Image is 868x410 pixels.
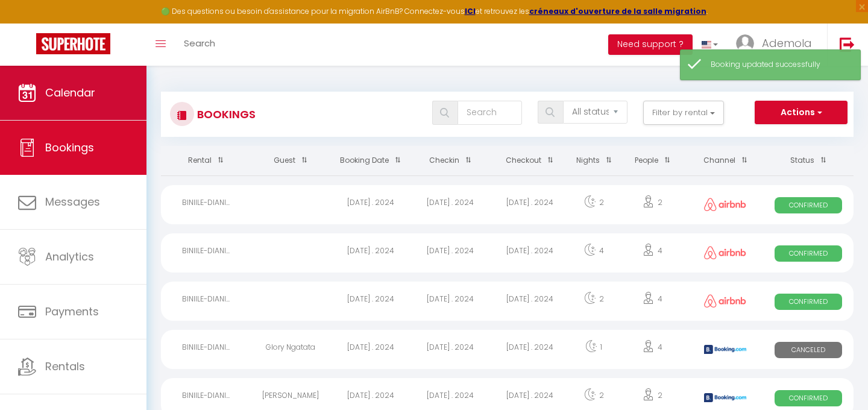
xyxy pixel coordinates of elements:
button: Filter by rental [643,101,724,125]
span: Ademola [762,36,812,51]
th: Sort by booking date [331,146,410,175]
a: créneaux d'ouverture de la salle migration [529,6,706,16]
img: logout [840,37,855,52]
span: Rentals [45,359,85,374]
a: ICI [465,6,476,16]
th: Sort by checkout [490,146,570,175]
th: Sort by rentals [161,146,251,175]
button: Ouvrir le widget de chat LiveChat [10,5,46,41]
a: Search [175,24,224,66]
span: Analytics [45,249,94,264]
span: Calendar [45,85,95,100]
button: Need support ? [608,34,693,55]
span: Messages [45,194,100,209]
div: Booking updated successfully [711,59,848,71]
iframe: Chat [817,356,859,401]
th: Sort by nights [570,146,618,175]
span: Payments [45,304,99,319]
a: ... Ademola [727,24,827,66]
th: Sort by status [764,146,854,175]
th: Sort by guest [251,146,330,175]
button: Actions [755,101,848,125]
span: Bookings [45,140,94,155]
img: ... [736,34,754,52]
th: Sort by checkin [410,146,490,175]
input: Search [458,101,522,125]
th: Sort by people [618,146,687,175]
th: Sort by channel [687,146,763,175]
span: Search [184,37,215,49]
h3: Bookings [194,101,256,128]
img: Super Booking [36,33,110,54]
